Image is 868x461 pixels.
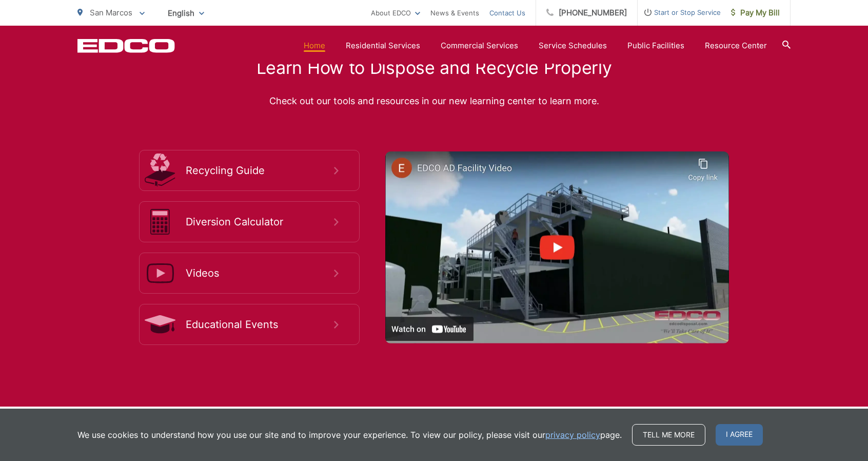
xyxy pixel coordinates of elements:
span: Recycling Guide [186,164,334,177]
a: Videos [139,253,360,294]
a: Tell me more [632,424,705,446]
a: Home [304,40,325,52]
a: Commercial Services [441,40,518,52]
a: Recycling Guide [139,150,360,191]
span: Diversion Calculator [186,216,334,228]
span: Pay My Bill [731,7,780,19]
p: Check out our tools and resources in our new learning center to learn more. [77,93,791,109]
a: Public Facilities [627,40,684,52]
a: Diversion Calculator [139,201,360,242]
a: About EDCO [371,7,420,19]
a: privacy policy [545,429,600,441]
h2: Learn How to Dispose and Recycle Properly [77,57,791,78]
a: Resource Center [705,40,767,52]
a: Service Schedules [539,40,607,52]
a: Educational Events [139,304,360,345]
span: San Marcos [90,8,132,17]
span: I agree [716,424,763,446]
a: Contact Us [489,7,525,19]
a: Residential Services [346,40,420,52]
a: EDCD logo. Return to the homepage. [77,39,175,53]
span: Videos [186,267,334,279]
span: English [160,4,212,22]
a: News & Events [430,7,479,19]
span: Educational Events [186,318,334,331]
p: We use cookies to understand how you use our site and to improve your experience. To view our pol... [77,429,622,441]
